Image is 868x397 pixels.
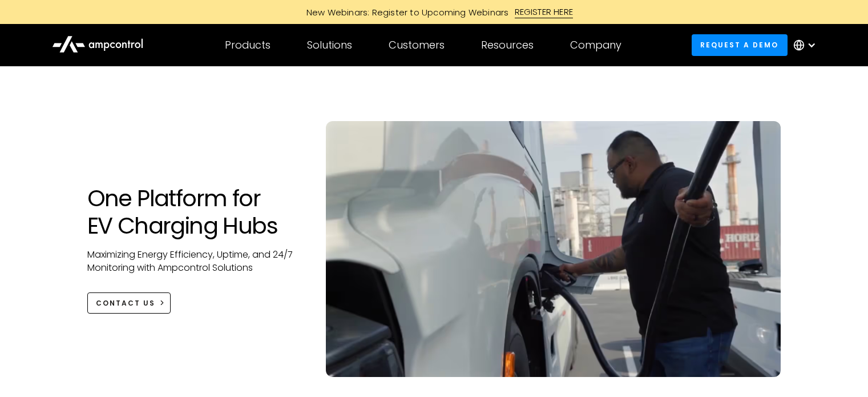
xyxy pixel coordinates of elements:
[87,292,171,314] a: CONTACT US
[295,6,515,18] div: New Webinars: Register to Upcoming Webinars
[307,39,352,51] div: Solutions
[481,39,534,51] div: Resources
[570,39,621,51] div: Company
[389,39,445,51] div: Customers
[692,34,788,55] a: Request a demo
[177,6,691,18] a: New Webinars: Register to Upcoming WebinarsREGISTER HERE
[87,248,304,274] p: Maximizing Energy Efficiency, Uptime, and 24/7 Monitoring with Ampcontrol Solutions
[225,39,271,51] div: Products
[96,298,155,308] div: CONTACT US
[515,6,574,18] div: REGISTER HERE
[87,185,304,239] h1: One Platform for EV Charging Hubs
